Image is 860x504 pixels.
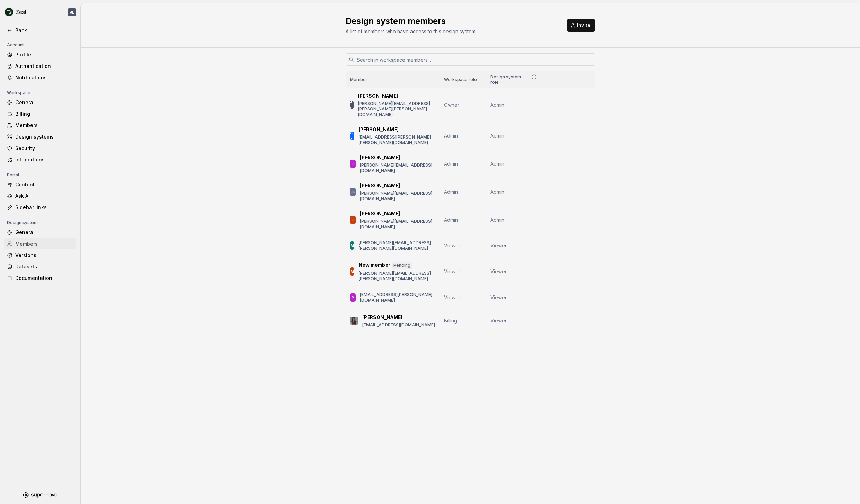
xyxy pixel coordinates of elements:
[444,217,458,223] span: Admin
[346,71,440,88] th: Member
[15,74,73,81] div: Notifications
[4,273,76,284] a: Documentation
[15,133,73,140] div: Design systems
[351,268,354,275] div: M
[346,16,559,27] h2: Design system members
[4,72,76,83] a: Notifications
[444,133,458,139] span: Admin
[346,28,477,34] span: A list of members who have access to this design system.
[15,204,73,211] div: Sidebar links
[15,63,73,70] div: Authentication
[577,22,590,29] span: Invite
[4,120,76,131] a: Members
[444,102,459,108] span: Owner
[4,108,76,120] a: Billing
[4,25,76,36] a: Back
[350,129,354,143] div: AA
[4,49,76,60] a: Profile
[490,294,507,301] span: Viewer
[15,181,73,188] div: Content
[490,188,504,195] span: Admin
[360,210,400,217] p: [PERSON_NAME]
[15,27,73,34] div: Back
[4,191,76,202] a: Ask AI
[392,262,412,269] div: Pending
[70,9,74,15] div: JL
[15,156,73,163] div: Integrations
[350,98,354,112] div: JL
[490,317,507,324] span: Viewer
[360,219,436,230] p: [PERSON_NAME][EMAIL_ADDRESS][DOMAIN_NAME]
[354,53,595,66] input: Search in workspace members...
[360,162,436,174] p: [PERSON_NAME][EMAIL_ADDRESS][DOMAIN_NAME]
[16,9,27,16] div: Zest
[360,191,436,202] p: [PERSON_NAME][EMAIL_ADDRESS][DOMAIN_NAME]
[15,122,73,129] div: Members
[15,110,73,117] div: Billing
[444,268,460,274] span: Viewer
[490,132,504,139] span: Admin
[351,188,355,195] div: JK
[359,126,399,133] p: [PERSON_NAME]
[358,101,436,117] p: [PERSON_NAME][EMAIL_ADDRESS][PERSON_NAME][PERSON_NAME][DOMAIN_NAME]
[15,145,73,152] div: Security
[352,294,354,301] div: P
[490,242,507,249] span: Viewer
[15,275,73,282] div: Documentation
[4,89,33,97] div: Workspace
[4,97,76,108] a: General
[444,189,458,195] span: Admin
[350,317,358,325] img: Elin Davidsson
[4,227,76,238] a: General
[4,41,27,49] div: Account
[362,314,402,321] p: [PERSON_NAME]
[15,99,73,106] div: General
[4,61,76,72] a: Authentication
[4,219,40,227] div: Design system
[15,229,73,236] div: General
[5,8,13,16] img: 845e64b5-cf6c-40e8-a5f3-aaa2a69d7a99.png
[4,171,22,179] div: Portal
[4,202,76,213] a: Sidebar links
[4,238,76,249] a: Members
[15,240,73,247] div: Members
[444,318,457,324] span: Billing
[15,193,73,200] div: Ask AI
[567,19,595,32] button: Invite
[4,154,76,165] a: Integrations
[4,250,76,261] a: Versions
[360,154,400,161] p: [PERSON_NAME]
[352,160,354,167] div: J
[359,240,436,251] p: [PERSON_NAME][EMAIL_ADDRESS][PERSON_NAME][DOMAIN_NAME]
[440,71,486,88] th: Workspace role
[4,261,76,272] a: Datasets
[15,51,73,58] div: Profile
[490,74,538,85] div: Design system role
[1,5,79,20] button: ZestJL
[352,216,354,223] div: J
[490,268,507,275] span: Viewer
[15,252,73,259] div: Versions
[444,294,460,300] span: Viewer
[490,101,504,108] span: Admin
[358,92,398,99] p: [PERSON_NAME]
[444,242,460,248] span: Viewer
[359,271,436,282] p: [PERSON_NAME][EMAIL_ADDRESS][PERSON_NAME][DOMAIN_NAME]
[4,143,76,154] a: Security
[23,492,57,498] svg: Supernova Logo
[362,322,435,328] p: [EMAIL_ADDRESS][DOMAIN_NAME]
[359,262,390,269] p: New member
[360,292,436,303] p: [EMAIL_ADDRESS][PERSON_NAME][DOMAIN_NAME]
[490,160,504,167] span: Admin
[4,179,76,190] a: Content
[444,161,458,167] span: Admin
[359,134,436,145] p: [EMAIL_ADDRESS][PERSON_NAME][PERSON_NAME][DOMAIN_NAME]
[360,182,400,189] p: [PERSON_NAME]
[490,216,504,223] span: Admin
[15,263,73,270] div: Datasets
[351,242,354,249] div: M
[4,131,76,142] a: Design systems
